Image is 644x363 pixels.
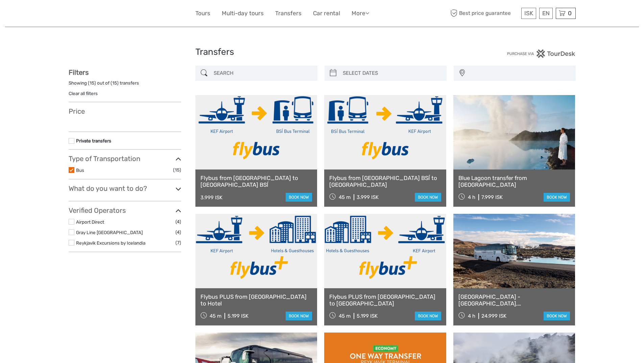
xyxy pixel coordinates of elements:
[76,138,111,143] a: Private transfers
[69,107,181,115] h3: Price
[175,239,181,247] span: (7)
[339,313,351,319] span: 45 m
[286,193,312,202] a: book now
[544,312,570,320] a: book now
[69,184,181,192] h3: What do you want to do?
[211,67,314,79] input: SEARCH
[175,228,181,236] span: (4)
[76,219,104,225] a: Airport Direct
[329,175,441,188] a: Flybus from [GEOGRAPHIC_DATA] BSÍ to [GEOGRAPHIC_DATA]
[415,193,441,202] a: book now
[339,194,351,200] span: 45 m
[200,293,312,307] a: Flybus PLUS from [GEOGRAPHIC_DATA] to Hotel
[357,194,379,200] div: 3.999 ISK
[286,312,312,320] a: book now
[352,8,369,18] a: More
[69,91,98,96] a: Clear all filters
[69,155,181,163] h3: Type of Transportation
[69,80,181,90] div: Showing ( ) out of ( ) transfers
[222,8,264,18] a: Multi-day tours
[195,47,449,58] h1: Transfers
[340,67,443,79] input: SELECT DATES
[458,175,570,188] a: Blue Lagoon transfer from [GEOGRAPHIC_DATA]
[507,49,575,58] img: PurchaseViaTourDesk.png
[112,80,117,86] label: 15
[458,293,570,307] a: [GEOGRAPHIC_DATA] - [GEOGRAPHIC_DATA], [GEOGRAPHIC_DATA] Admission & Transfer
[567,10,573,17] span: 0
[449,8,520,19] span: Best price guarantee
[524,10,533,17] span: ISK
[468,194,475,200] span: 4 h
[415,312,441,320] a: book now
[175,218,181,226] span: (4)
[195,8,210,18] a: Tours
[481,194,503,200] div: 7.999 ISK
[173,166,181,174] span: (15)
[76,230,143,235] a: Gray Line [GEOGRAPHIC_DATA]
[468,313,475,319] span: 4 h
[357,313,378,319] div: 5.199 ISK
[200,195,222,201] div: 3.999 ISK
[76,167,84,173] a: Bus
[539,8,553,19] div: EN
[69,68,89,76] strong: Filters
[544,193,570,202] a: book now
[90,80,94,86] label: 15
[76,240,145,246] a: Reykjavik Excursions by Icelandia
[210,313,221,319] span: 45 m
[329,293,441,307] a: Flybus PLUS from [GEOGRAPHIC_DATA] to [GEOGRAPHIC_DATA]
[228,313,248,319] div: 5.199 ISK
[200,175,312,188] a: Flybus from [GEOGRAPHIC_DATA] to [GEOGRAPHIC_DATA] BSÍ
[275,8,302,18] a: Transfers
[313,8,340,18] a: Car rental
[481,313,506,319] div: 24.999 ISK
[69,206,181,214] h3: Verified Operators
